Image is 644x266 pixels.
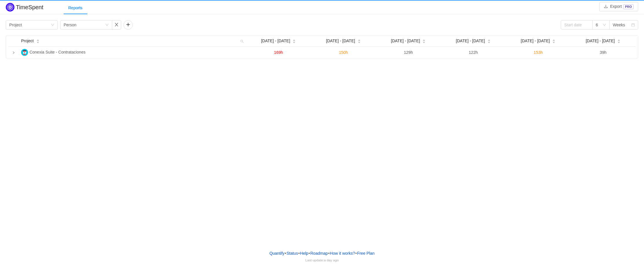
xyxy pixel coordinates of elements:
span: 39h [600,50,606,55]
div: Person [64,21,76,29]
div: Weeks [613,21,625,29]
span: 150h [339,50,348,55]
span: 122h [469,50,478,55]
div: Sort [292,38,296,43]
i: icon: caret-up [552,39,556,41]
span: • [298,251,300,256]
i: icon: right [12,51,15,54]
i: icon: caret-down [422,41,426,43]
i: icon: caret-up [487,39,490,41]
i: icon: caret-up [36,39,39,41]
button: icon: close [112,20,121,30]
button: How it works? [330,249,355,258]
i: icon: caret-down [293,41,296,43]
h2: TimeSpent [16,4,43,10]
div: Sort [422,38,426,43]
div: Sort [552,38,556,43]
button: icon: downloadExportPRO [599,2,638,11]
span: 129h [404,50,413,55]
div: Sort [617,38,621,43]
a: Quantify [269,249,285,258]
i: icon: calendar [631,23,635,27]
i: icon: caret-down [36,41,39,43]
a: Status [286,249,298,258]
span: [DATE] - [DATE] [456,38,485,44]
i: icon: caret-down [552,41,556,43]
a: Help [300,249,309,258]
span: [DATE] - [DATE] [261,38,290,44]
span: 169h [274,50,283,55]
button: icon: plus [123,20,133,30]
span: [DATE] - [DATE] [521,38,550,44]
i: icon: caret-up [422,39,426,41]
span: [DATE] - [DATE] [586,38,615,44]
div: Sort [357,38,361,43]
span: Last update: [305,258,339,262]
span: • [309,251,310,256]
img: CS [21,49,28,56]
div: Project [9,21,22,29]
span: • [285,251,286,256]
input: Start date [561,20,593,30]
span: Conexia Suite - Contrataciones [29,50,86,54]
div: 6 [596,21,598,29]
i: icon: caret-up [617,39,621,41]
i: icon: caret-up [357,39,361,41]
i: icon: caret-down [617,41,621,43]
i: icon: caret-down [357,41,361,43]
i: icon: search [238,36,246,46]
span: [DATE] - [DATE] [391,38,420,44]
i: icon: down [51,23,54,27]
i: icon: down [603,23,606,27]
i: icon: caret-up [293,39,296,41]
button: Free Plan [357,249,375,258]
i: icon: caret-down [487,41,490,43]
span: • [355,251,357,256]
div: Reports [64,1,87,14]
span: [DATE] - [DATE] [326,38,355,44]
span: 153h [534,50,543,55]
i: icon: down [105,23,109,27]
a: Roadmap [310,249,328,258]
div: Sort [36,38,40,43]
span: Project [21,38,34,44]
div: Sort [487,38,491,43]
span: • [328,251,330,256]
img: Quantify logo [6,3,14,12]
span: a day ago [324,258,339,262]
